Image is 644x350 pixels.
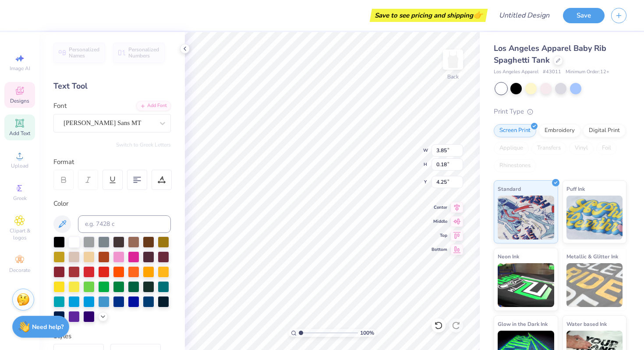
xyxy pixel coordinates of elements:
[531,142,566,155] div: Transfers
[53,80,171,92] div: Text Tool
[539,124,580,137] div: Embroidery
[566,263,623,307] img: Metallic & Glitter Ink
[32,323,64,331] strong: Need help?
[128,46,159,59] span: Personalized Numbers
[498,196,554,239] img: Standard
[596,142,617,155] div: Foil
[78,215,171,233] input: e.g. 7428 c
[432,232,447,239] span: Top
[566,319,607,329] span: Water based Ink
[494,124,536,137] div: Screen Print
[543,68,561,76] span: # 43011
[4,227,35,241] span: Clipart & logos
[53,199,171,209] div: Color
[498,263,554,307] img: Neon Ink
[566,196,623,239] img: Puff Ink
[13,195,27,202] span: Greek
[494,142,529,155] div: Applique
[447,73,459,81] div: Back
[498,319,548,329] span: Glow in the Dark Ink
[566,68,609,76] span: Minimum Order: 12 +
[498,252,519,261] span: Neon Ink
[116,141,171,148] button: Switch to Greek Letters
[492,7,556,24] input: Untitled Design
[9,130,30,137] span: Add Text
[10,65,30,72] span: Image AI
[432,246,447,253] span: Bottom
[11,162,28,169] span: Upload
[494,43,606,65] span: Los Angeles Apparel Baby Rib Spaghetti Tank
[360,329,374,337] span: 100 %
[432,218,447,225] span: Middle
[53,157,172,167] div: Format
[444,51,462,68] img: Back
[583,124,626,137] div: Digital Print
[566,252,618,261] span: Metallic & Glitter Ink
[498,184,521,193] span: Standard
[566,184,585,193] span: Puff Ink
[9,267,30,274] span: Decorate
[494,107,626,117] div: Print Type
[69,46,100,59] span: Personalized Names
[10,97,29,104] span: Designs
[432,204,447,211] span: Center
[494,68,538,76] span: Los Angeles Apparel
[494,159,536,172] div: Rhinestones
[569,142,594,155] div: Vinyl
[563,8,605,23] button: Save
[136,101,171,111] div: Add Font
[53,101,67,111] label: Font
[53,331,171,341] div: Styles
[372,9,485,22] div: Save to see pricing and shipping
[473,10,483,20] span: 👉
